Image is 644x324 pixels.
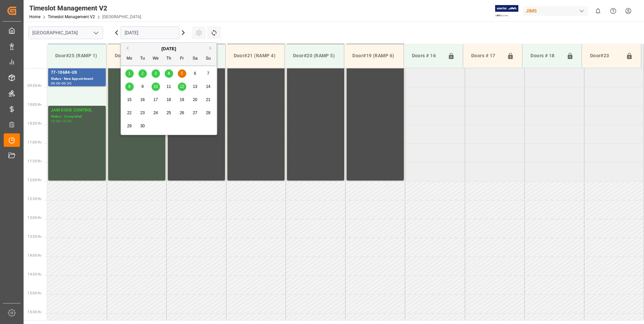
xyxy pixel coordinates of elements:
[206,97,210,102] span: 21
[125,55,134,63] div: Mo
[28,103,41,106] span: 10:00 Hr
[62,82,71,85] div: 09:30
[180,84,184,89] span: 12
[155,71,157,76] span: 3
[28,216,41,220] span: 13:00 Hr
[28,140,41,144] span: 11:00 Hr
[125,96,134,104] div: Choose Monday, September 15th, 2025
[128,71,131,76] span: 1
[140,110,144,115] span: 23
[206,110,210,115] span: 28
[523,4,590,17] button: JIMS
[178,96,186,104] div: Choose Friday, September 19th, 2025
[204,109,213,117] div: Choose Sunday, September 28th, 2025
[28,26,103,39] input: Type to search/select
[138,69,147,78] div: Choose Tuesday, September 2nd, 2025
[28,197,41,201] span: 12:30 Hr
[91,28,101,38] button: open menu
[48,14,95,19] a: Timeslot Management V2
[28,159,41,163] span: 11:30 Hr
[128,84,131,89] span: 8
[178,55,186,63] div: Fr
[153,84,158,89] span: 10
[28,291,41,295] span: 15:00 Hr
[168,71,170,76] span: 4
[528,50,563,62] div: Doors # 18
[152,109,160,117] div: Choose Wednesday, September 24th, 2025
[138,109,147,117] div: Choose Tuesday, September 23rd, 2025
[166,110,171,115] span: 25
[141,84,144,89] span: 9
[409,50,445,62] div: Doors # 16
[125,69,134,78] div: Choose Monday, September 1st, 2025
[51,107,103,114] div: JAM DOCK CONTROL
[166,84,171,89] span: 11
[206,84,210,89] span: 14
[123,67,215,133] div: month 2025-09
[210,46,214,50] button: Next Month
[191,83,199,91] div: Choose Saturday, September 13th, 2025
[51,76,103,82] div: Status - New Appointment
[204,69,213,78] div: Choose Sunday, September 7th, 2025
[127,110,131,115] span: 22
[125,109,134,117] div: Choose Monday, September 22nd, 2025
[138,83,147,91] div: Choose Tuesday, September 9th, 2025
[191,69,199,78] div: Choose Saturday, September 6th, 2025
[290,50,339,62] div: Door#20 (RAMP 5)
[191,55,199,63] div: Sa
[51,82,61,85] div: 09:00
[165,55,173,63] div: Th
[61,120,62,123] div: -
[152,96,160,104] div: Choose Wednesday, September 17th, 2025
[28,122,41,125] span: 10:30 Hr
[121,45,217,52] div: [DATE]
[61,82,62,85] div: -
[28,178,41,182] span: 12:00 Hr
[207,71,210,76] span: 7
[112,50,160,62] div: Door#24 (RAMP 2)
[178,109,186,117] div: Choose Friday, September 26th, 2025
[140,97,144,102] span: 16
[140,124,144,128] span: 30
[153,97,158,102] span: 17
[606,3,621,19] button: Help Center
[204,96,213,104] div: Choose Sunday, September 21st, 2025
[231,50,279,62] div: Door#21 (RAMP 4)
[178,69,186,78] div: Choose Friday, September 5th, 2025
[191,109,199,117] div: Choose Saturday, September 27th, 2025
[204,83,213,91] div: Choose Sunday, September 14th, 2025
[469,50,504,62] div: Doors # 17
[125,122,134,130] div: Choose Monday, September 29th, 2025
[193,97,197,102] span: 20
[29,3,141,13] div: Timeslot Management V2
[194,71,196,76] span: 6
[51,120,61,123] div: 10:00
[178,83,186,91] div: Choose Friday, September 12th, 2025
[28,254,41,257] span: 14:00 Hr
[138,55,147,63] div: Tu
[495,5,518,17] img: Exertis%20JAM%20-%20Email%20Logo.jpg_1722504956.jpg
[165,83,173,91] div: Choose Thursday, September 11th, 2025
[28,235,41,238] span: 13:30 Hr
[152,69,160,78] div: Choose Wednesday, September 3rd, 2025
[28,310,41,314] span: 15:30 Hr
[193,110,197,115] span: 27
[51,114,103,120] div: Status - Completed
[124,46,128,50] button: Previous Month
[191,96,199,104] div: Choose Saturday, September 20th, 2025
[204,55,213,63] div: Su
[141,71,144,76] span: 2
[29,14,40,19] a: Home
[152,83,160,91] div: Choose Wednesday, September 10th, 2025
[62,120,71,123] div: 12:00
[180,97,184,102] span: 19
[590,3,606,19] button: show 0 new notifications
[523,6,588,16] div: JIMS
[127,124,131,128] span: 29
[587,50,623,62] div: Door#23
[166,97,171,102] span: 18
[51,69,103,76] div: 77-10684-US
[53,50,101,62] div: Door#25 (RAMP 1)
[152,55,160,63] div: We
[127,97,131,102] span: 15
